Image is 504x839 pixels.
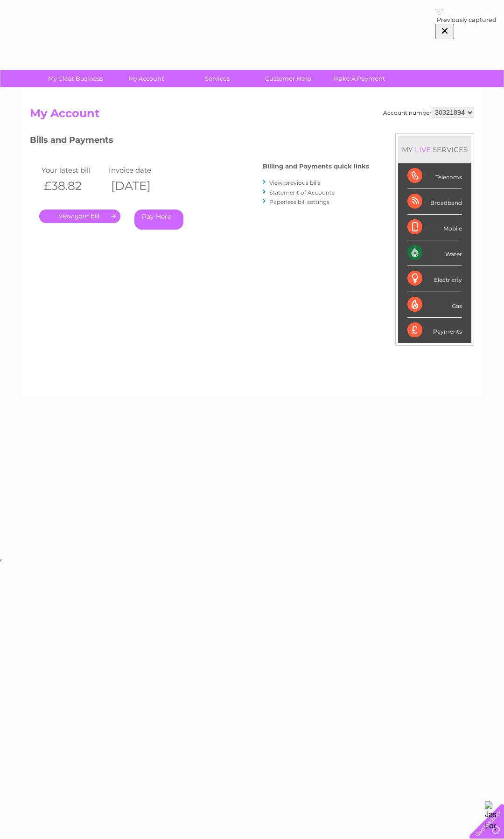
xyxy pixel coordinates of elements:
div: Water [407,240,462,266]
a: Make A Payment [321,70,398,87]
a: Services [179,70,256,87]
th: [DATE] [106,176,174,196]
td: Your latest bill [39,164,106,176]
div: Broadband [407,189,462,215]
div: Payments [407,318,462,343]
a: My Clear Business [37,70,114,87]
a: Paperless bill settings [269,198,329,205]
th: £38.82 [39,176,106,196]
div: MY SERVICES [398,136,471,163]
h2: My Account [30,107,474,125]
div: Telecoms [407,163,462,189]
a: My Account [108,70,185,87]
a: Statement of Accounts [269,189,335,196]
a: View previous bills [269,179,321,186]
a: Customer Help [250,70,327,87]
h4: Billing and Payments quick links [263,163,369,170]
div: LIVE [413,145,433,154]
div: Mobile [407,215,462,240]
a: . [39,210,120,223]
td: Invoice date [106,164,174,176]
div: Account number [383,107,474,118]
h3: Bills and Payments [30,133,369,150]
div: Electricity [407,266,462,292]
div: Gas [407,292,462,318]
a: Pay Here [134,210,183,230]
